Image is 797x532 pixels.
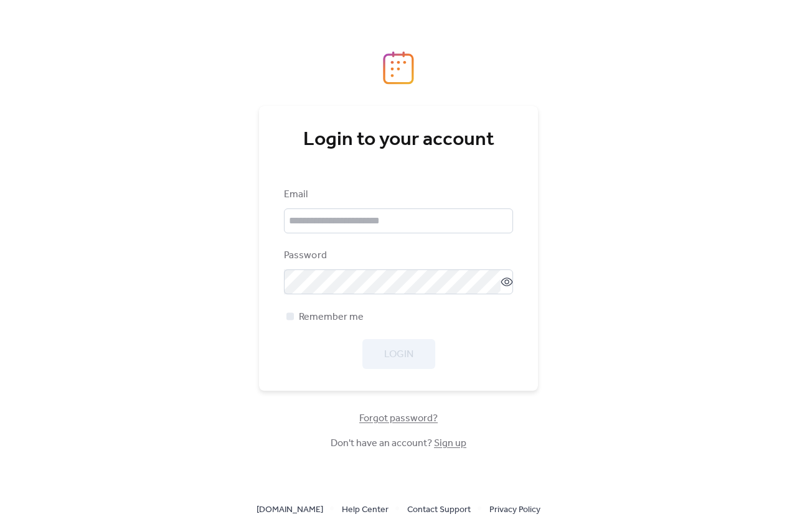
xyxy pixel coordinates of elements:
div: Login to your account [284,128,513,152]
div: Email [284,187,511,202]
span: [DOMAIN_NAME] [257,503,323,518]
div: Password [284,248,511,263]
a: Help Center [342,502,389,517]
a: Privacy Policy [489,502,540,517]
a: [DOMAIN_NAME] [257,502,323,517]
span: Forgot password? [359,411,438,426]
span: Don't have an account? [331,436,466,451]
img: logo [383,51,414,85]
a: Contact Support [407,502,471,517]
a: Forgot password? [359,415,438,422]
a: Sign up [434,434,466,453]
span: Contact Support [407,503,471,518]
span: Privacy Policy [489,503,540,518]
span: Remember me [299,310,364,325]
span: Help Center [342,503,389,518]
